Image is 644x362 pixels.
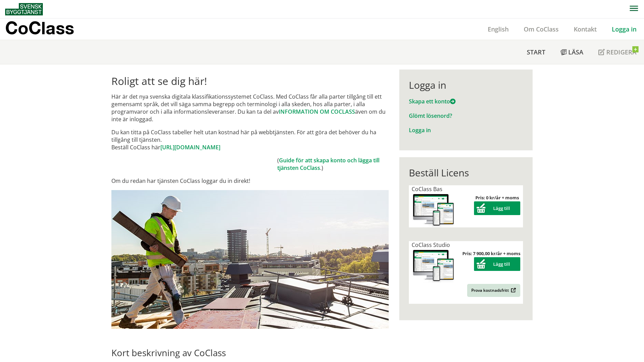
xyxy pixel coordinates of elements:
button: Lägg till [474,257,520,271]
p: CoClass [5,24,74,32]
a: [URL][DOMAIN_NAME] [160,143,220,151]
h2: Kort beskrivning av CoClass [111,347,389,358]
a: Start [519,40,553,64]
h1: Roligt att se dig här! [111,75,389,87]
td: ( .) [277,157,389,172]
button: Lägg till [474,201,520,215]
strong: Pris: 7 900,00 kr/år + moms [462,250,520,257]
span: Läsa [568,48,583,56]
a: Logga in [409,126,431,134]
div: Logga in [409,79,523,91]
p: Om du redan har tjänsten CoClass loggar du in direkt! [111,177,389,185]
img: Svensk Byggtjänst [5,3,43,15]
a: Skapa ett konto [409,98,455,105]
img: coclass-license.jpg [412,249,455,283]
a: Prova kostnadsfritt [467,284,520,297]
p: Här är det nya svenska digitala klassifikationssystemet CoClass. Med CoClass får alla parter till... [111,93,389,123]
span: Start [527,48,545,56]
a: English [480,25,516,33]
a: Lägg till [474,261,520,267]
span: CoClass Bas [412,185,442,193]
a: INFORMATION OM COCLASS [279,108,355,115]
a: Logga in [604,25,644,33]
a: Kontakt [566,25,604,33]
div: Beställ Licens [409,167,523,178]
a: CoClass [5,18,89,40]
span: CoClass Studio [412,241,450,249]
img: Outbound.png [510,288,516,293]
a: Guide för att skapa konto och lägga till tjänsten CoClass [277,157,379,172]
a: Glömt lösenord? [409,112,452,120]
a: Om CoClass [516,25,566,33]
a: Lägg till [474,205,520,211]
img: coclass-license.jpg [412,193,455,227]
a: Läsa [553,40,591,64]
p: Du kan titta på CoClass tabeller helt utan kostnad här på webbtjänsten. För att göra det behöver ... [111,128,389,151]
strong: Pris: 0 kr/år + moms [475,195,519,201]
img: login.jpg [111,190,389,329]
